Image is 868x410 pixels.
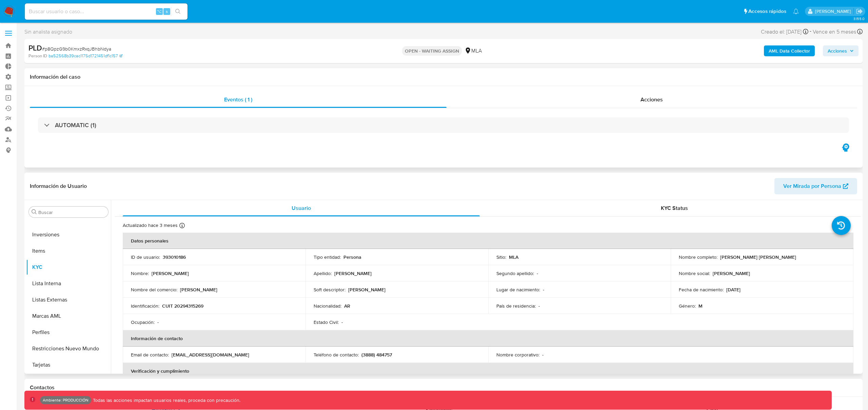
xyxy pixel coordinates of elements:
p: Ocupación : [131,319,155,325]
button: Tarjetas [26,357,111,373]
th: Datos personales [123,233,853,249]
p: Estado Civil : [314,319,339,325]
div: Creado el: [DATE] [761,27,808,36]
p: 393010186 [163,254,186,260]
span: ⌥ [157,8,162,15]
p: - [543,287,544,293]
p: ID de usuario : [131,254,160,260]
div: AUTOMATIC (1) [38,117,849,133]
p: Lugar de nacimiento : [496,287,540,293]
input: Buscar usuario o caso... [25,7,188,16]
a: Salir [856,8,863,15]
button: Items [26,243,111,259]
div: MLA [465,47,482,55]
p: OPEN - WAITING ASSIGN [402,46,462,56]
th: Verificación y cumplimiento [123,363,853,379]
span: KYC Status [661,204,688,212]
p: - [537,270,538,276]
button: search-icon [171,7,185,16]
button: Listas Externas [26,292,111,308]
button: Buscar [32,209,37,215]
b: PLD [28,42,42,53]
h3: AUTOMATIC (1) [55,121,96,129]
p: - [341,319,343,325]
span: s [166,8,168,15]
p: [PERSON_NAME] [348,287,386,293]
button: Restricciones Nuevo Mundo [26,340,111,357]
p: [PERSON_NAME] [334,270,372,276]
span: Eventos ( 1 ) [224,96,252,103]
p: Nombre del comercio : [131,287,177,293]
p: Persona [343,254,361,260]
p: Género : [679,303,696,309]
p: País de residencia : [496,303,536,309]
p: Todas las acciones impactan usuarios reales, proceda con precaución. [91,397,240,404]
span: Vence en 5 meses [813,28,856,36]
p: Nacionalidad : [314,303,341,309]
p: [PERSON_NAME] [713,270,750,276]
p: Apellido : [314,270,332,276]
p: (3888) 484757 [361,352,392,358]
p: Teléfono de contacto : [314,352,359,358]
span: Sin analista asignado [24,28,72,36]
p: Nombre corporativo : [496,352,539,358]
button: Marcas AML [26,308,111,324]
p: Actualizado hace 3 meses [123,222,178,229]
button: Inversiones [26,227,111,243]
span: - [810,27,811,36]
p: - [157,319,159,325]
p: Nombre completo : [679,254,717,260]
p: [PERSON_NAME] [PERSON_NAME] [720,254,796,260]
p: M [698,303,703,309]
p: Nombre social : [679,270,710,276]
p: Fecha de nacimiento : [679,287,724,293]
p: CUIT 20294315269 [162,303,203,309]
h1: Contactos [30,384,857,391]
b: AML Data Collector [769,45,810,56]
span: Accesos rápidos [748,8,786,15]
button: AML Data Collector [764,45,815,56]
p: Email de contacto : [131,352,169,358]
p: [DATE] [726,287,741,293]
p: Soft descriptor : [314,287,346,293]
span: Ver Mirada por Persona [783,178,841,194]
p: [EMAIL_ADDRESS][DOMAIN_NAME] [172,352,249,358]
p: [PERSON_NAME] [152,270,189,276]
p: - [542,352,544,358]
span: Usuario [292,204,311,212]
p: Ambiente: PRODUCCIÓN [43,399,88,402]
button: Ver Mirada por Persona [774,178,857,194]
button: KYC [26,259,111,275]
b: Person ID [28,53,47,59]
p: Sitio : [496,254,506,260]
span: Acciones [828,45,847,56]
p: Tipo entidad : [314,254,341,260]
button: Acciones [823,45,859,56]
th: Información de contacto [123,330,853,347]
button: Lista Interna [26,275,111,292]
p: Segundo apellido : [496,270,534,276]
h1: Información del caso [30,74,857,80]
a: Notificaciones [793,8,799,14]
p: [PERSON_NAME] [180,287,217,293]
button: Perfiles [26,324,111,340]
span: # p8QpzG9b0KmxzRxqJBhbNdya [42,45,111,52]
a: ba52568b39cac1175d1721451df1c157 [48,53,122,59]
p: Identificación : [131,303,159,309]
input: Buscar [38,209,105,215]
span: Acciones [640,96,663,103]
p: MLA [509,254,518,260]
h1: Información de Usuario [30,183,87,190]
p: Nombre : [131,270,149,276]
p: - [538,303,540,309]
p: fernando.bolognino@mercadolibre.com [815,8,853,15]
p: AR [344,303,350,309]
